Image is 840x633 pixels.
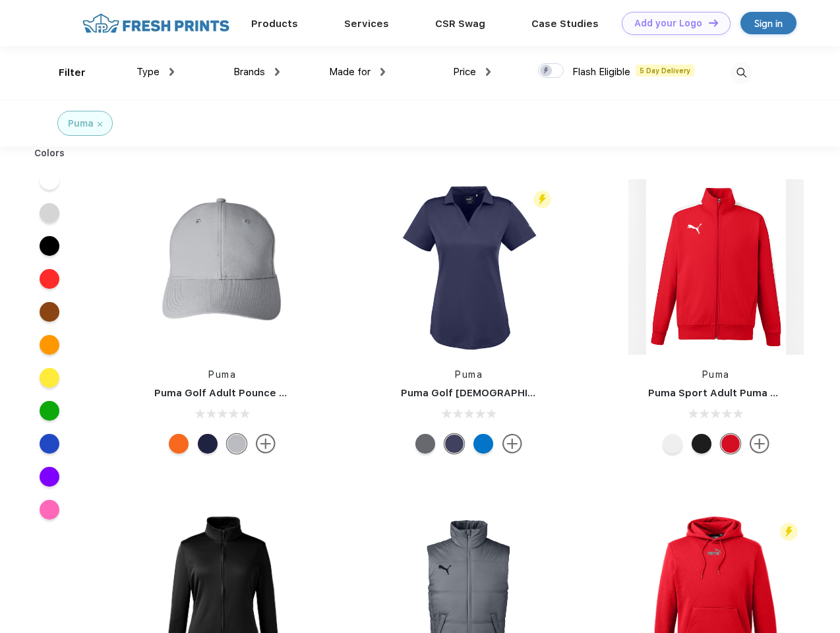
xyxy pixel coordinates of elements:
[634,18,702,29] div: Add your Logo
[721,434,740,454] div: High Risk Red
[169,68,174,76] img: dropdown.png
[256,434,276,454] img: more.svg
[344,18,389,30] a: Services
[473,434,493,454] div: Lapis Blue
[435,18,485,30] a: CSR Swag
[380,68,385,76] img: dropdown.png
[533,191,551,208] img: flash_active_toggle.svg
[227,434,247,454] div: Quarry
[444,434,464,454] div: Peacoat
[154,387,356,399] a: Puma Golf Adult Pounce Adjustable Cap
[502,434,522,454] img: more.svg
[663,434,682,454] div: White and Quiet Shade
[98,122,102,127] img: filter_cancel.svg
[401,387,645,399] a: Puma Golf [DEMOGRAPHIC_DATA]' Icon Golf Polo
[68,117,94,131] div: Puma
[750,434,769,454] img: more.svg
[135,179,310,355] img: func=resize&h=266
[572,66,630,78] span: Flash Eligible
[251,18,298,30] a: Products
[136,66,160,78] span: Type
[740,12,796,34] a: Sign in
[415,434,435,454] div: Quiet Shade
[169,434,189,454] div: Vibrant Orange
[381,179,556,355] img: func=resize&h=266
[754,16,783,31] div: Sign in
[453,66,476,78] span: Price
[455,369,483,380] a: Puma
[24,146,75,160] div: Colors
[233,66,265,78] span: Brands
[59,65,86,80] div: Filter
[692,434,711,454] div: Puma Black
[78,12,233,35] img: fo%20logo%202.webp
[709,19,718,26] img: DT
[208,369,236,380] a: Puma
[636,65,694,76] span: 5 Day Delivery
[628,179,804,355] img: func=resize&h=266
[702,369,730,380] a: Puma
[198,434,218,454] div: Peacoat
[275,68,280,76] img: dropdown.png
[731,62,752,84] img: desktop_search.svg
[486,68,491,76] img: dropdown.png
[329,66,371,78] span: Made for
[780,523,798,541] img: flash_active_toggle.svg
